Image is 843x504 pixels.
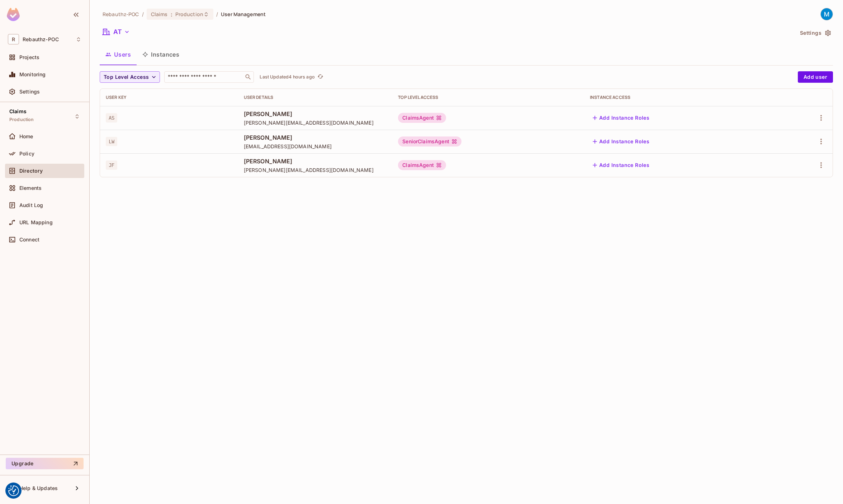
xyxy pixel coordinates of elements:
div: Top Level Access [398,95,578,100]
span: Top Level Access [104,73,149,82]
span: Claims [151,11,168,18]
li: / [216,11,218,18]
span: Connect [19,237,39,243]
span: Production [175,11,203,18]
span: R [8,34,19,44]
span: Monitoring [19,72,46,77]
div: User Details [244,95,387,100]
span: JF [106,160,117,170]
div: User Key [106,95,232,100]
span: Policy [19,151,34,157]
li: / [142,11,144,18]
span: [PERSON_NAME][EMAIL_ADDRESS][DOMAIN_NAME] [244,119,387,126]
div: SeniorClaimsAgent [398,136,461,147]
span: the active workspace [103,11,139,18]
button: Instances [137,45,185,63]
button: refresh [316,73,325,81]
button: Top Level Access [100,71,160,83]
span: Home [19,134,33,139]
button: AT [100,26,133,38]
img: SReyMgAAAABJRU5ErkJggg== [7,8,20,21]
button: Settings [797,27,833,39]
span: AS [106,113,117,123]
span: Settings [19,89,40,95]
span: LW [106,137,117,146]
img: Revisit consent button [8,485,19,496]
div: ClaimsAgent [398,113,446,123]
img: Maxim TNG [821,8,833,20]
button: Add Instance Roles [590,159,652,171]
div: Instance Access [590,95,768,100]
span: Claims [9,109,27,114]
span: refresh [317,73,323,81]
p: Last Updated 4 hours ago [260,74,314,80]
span: [EMAIL_ADDRESS][DOMAIN_NAME] [244,143,387,150]
span: User Management [221,11,266,18]
span: Workspace: Rebauthz-POC [23,37,59,42]
span: URL Mapping [19,220,53,225]
span: [PERSON_NAME] [244,110,387,118]
span: Audit Log [19,202,43,208]
span: Elements [19,185,42,191]
button: Consent Preferences [8,485,19,496]
div: ClaimsAgent [398,160,446,170]
button: Add user [798,71,833,83]
span: [PERSON_NAME][EMAIL_ADDRESS][DOMAIN_NAME] [244,167,387,173]
button: Add Instance Roles [590,112,652,124]
span: Production [9,117,34,123]
span: Directory [19,168,43,174]
span: [PERSON_NAME] [244,134,387,141]
span: : [170,11,173,17]
span: Projects [19,54,39,60]
button: Add Instance Roles [590,136,652,147]
button: Upgrade [6,458,84,469]
span: Click to refresh data [315,73,325,81]
span: [PERSON_NAME] [244,157,387,165]
button: Users [100,45,137,63]
span: Help & Updates [19,485,58,491]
